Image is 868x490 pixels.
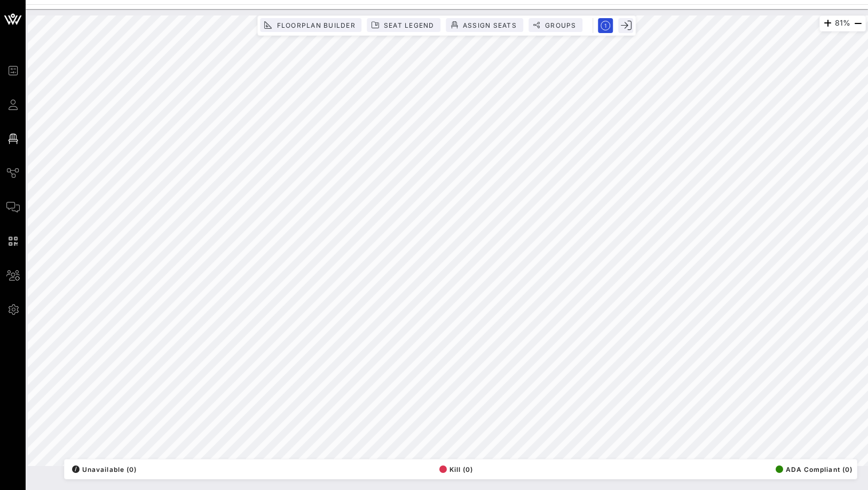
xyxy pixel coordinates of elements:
div: 81% [819,15,866,31]
button: Kill (0) [436,462,474,477]
span: Unavailable (0) [72,465,137,473]
button: Assign Seats [446,18,523,32]
button: ADA Compliant (0) [772,462,853,477]
button: /Unavailable (0) [69,462,137,477]
span: Groups [545,21,577,29]
span: Assign Seats [462,21,517,29]
span: Seat Legend [383,21,435,29]
span: Floorplan Builder [276,21,355,29]
div: / [72,465,80,473]
span: ADA Compliant (0) [776,465,853,473]
button: Floorplan Builder [260,18,361,32]
button: Groups [528,18,583,32]
span: Kill (0) [439,465,474,473]
button: Seat Legend [367,18,441,32]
